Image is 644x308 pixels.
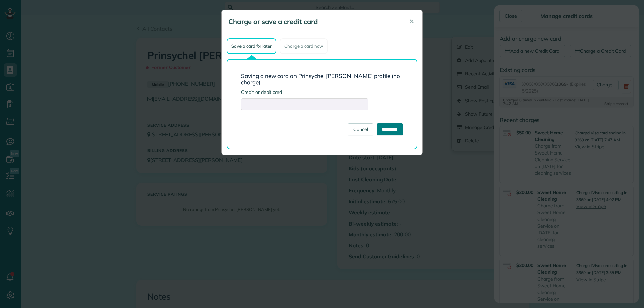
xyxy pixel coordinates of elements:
[227,38,276,54] div: Save a card for later
[241,73,403,85] h3: Saving a new card on Prinsychel [PERSON_NAME] profile (no charge)
[228,17,399,26] h5: Charge or save a credit card
[348,123,373,135] a: Cancel
[409,18,414,25] span: ✕
[280,38,327,54] div: Charge a card now
[244,101,365,107] iframe: Secure card payment input frame
[241,89,403,96] label: Credit or debit card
